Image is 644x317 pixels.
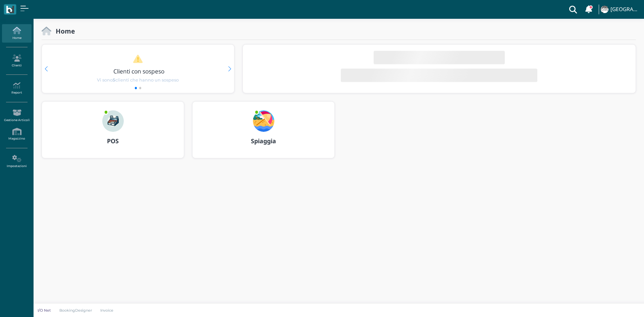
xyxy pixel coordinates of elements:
div: Next slide [228,66,231,71]
a: ... Spiaggia [192,101,335,166]
img: ... [102,110,124,132]
a: Impostazioni [2,152,31,171]
a: ... POS [42,101,184,166]
img: ... [601,6,608,13]
a: Home [2,24,31,43]
span: Vi sono clienti che hanno un sospeso [97,77,179,83]
a: Clienti [2,52,31,70]
a: Clienti con sospeso Vi sono5clienti che hanno un sospeso [55,54,221,83]
img: ... [253,110,274,132]
img: logo [6,6,14,13]
b: 5 [113,77,115,83]
b: POS [107,137,119,145]
div: Previous slide [45,66,48,71]
div: 1 / 2 [42,45,234,93]
b: Spiaggia [251,137,276,145]
a: ... [GEOGRAPHIC_DATA] [600,1,640,17]
h4: [GEOGRAPHIC_DATA] [610,7,640,12]
a: Report [2,79,31,98]
a: Magazzino [2,125,31,144]
iframe: Help widget launcher [596,296,638,311]
h3: Clienti con sospeso [56,68,222,74]
a: Gestione Articoli [2,106,31,125]
h2: Home [51,28,75,35]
